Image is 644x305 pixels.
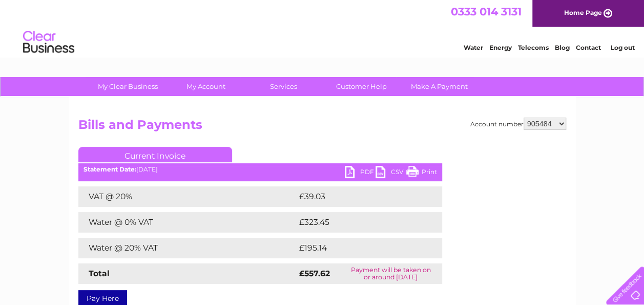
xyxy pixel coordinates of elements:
[86,77,170,96] a: My Clear Business
[464,44,483,51] a: Water
[78,186,297,207] td: VAT @ 20%
[80,6,565,50] div: Clear Business is a trading name of Verastar Limited (registered in [GEOGRAPHIC_DATA] No. 3667643...
[84,165,136,173] b: Statement Date:
[78,118,566,137] h2: Bills and Payments
[451,5,522,18] a: 0333 014 3131
[23,27,75,58] img: logo.png
[518,44,549,51] a: Telecoms
[406,166,437,181] a: Print
[470,118,566,130] div: Account number
[297,212,424,233] td: £323.45
[345,166,376,181] a: PDF
[397,77,482,96] a: Make A Payment
[78,238,297,258] td: Water @ 20% VAT
[319,77,404,96] a: Customer Help
[555,44,570,51] a: Blog
[78,212,297,233] td: Water @ 0% VAT
[89,269,110,278] strong: Total
[78,147,232,162] a: Current Invoice
[163,77,248,96] a: My Account
[297,186,422,207] td: £39.03
[576,44,601,51] a: Contact
[78,166,442,173] div: [DATE]
[299,269,330,278] strong: £557.62
[610,44,634,51] a: Log out
[340,263,442,284] td: Payment will be taken on or around [DATE]
[376,166,406,181] a: CSV
[241,77,326,96] a: Services
[297,238,423,258] td: £195.14
[489,44,512,51] a: Energy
